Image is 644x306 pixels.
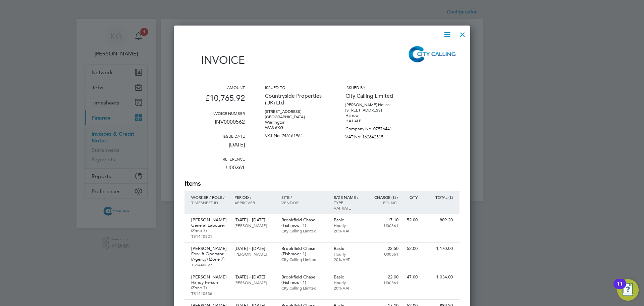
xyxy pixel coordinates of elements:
p: HA1 4LP [345,118,406,124]
img: citycalling-logo-remittance.png [405,44,460,64]
p: [PERSON_NAME] House [345,102,406,107]
p: U00361 [369,223,398,228]
p: 22.00 [369,274,398,280]
p: VAT rate [334,205,363,211]
p: Approver [234,200,274,205]
p: 52.00 [405,217,418,223]
p: Period / [234,194,274,200]
p: 1,170.00 [424,246,453,251]
p: Po. No. [369,200,398,205]
p: General Labourer (Zone 7) [191,223,228,233]
p: U00361 [184,162,245,179]
p: WA3 6XG [265,125,325,130]
h3: Reference [184,156,245,162]
p: City Calling Limited [281,257,327,262]
p: 17.10 [369,217,398,223]
p: £10,765.92 [184,90,245,111]
button: Open Resource Center, 11 new notifications [617,279,639,301]
p: Forklift Operator (Agency) (Zone 7) [191,251,228,262]
h3: Issue date [184,133,245,139]
p: U00361 [369,251,398,257]
p: Brookfield Chase (Fishmoor 1) [281,274,327,285]
p: 47.00 [405,274,418,280]
p: Worker / Role / [191,194,228,200]
p: Company No: 07576441 [345,124,406,132]
p: 889.20 [424,217,453,223]
p: City Calling Limited [281,285,327,291]
p: TS1440827 [191,262,228,267]
p: [PERSON_NAME] [234,223,274,228]
p: Harrow [345,113,406,118]
p: [STREET_ADDRESS] [345,107,406,113]
p: 20% VAT [334,285,363,291]
p: [STREET_ADDRESS] [265,109,325,114]
p: Site / [281,194,327,200]
div: 11 [617,284,623,293]
h3: Issued by [345,85,406,90]
p: [PERSON_NAME] [234,251,274,257]
p: 20% VAT [334,228,363,233]
p: Brookfield Chase (Fishmoor 1) [281,246,327,257]
h2: Items [184,179,460,188]
p: VAT No: 246161964 [265,130,325,138]
p: TS1440836 [191,291,228,296]
p: [DATE] - [DATE] [234,274,274,280]
p: U00361 [369,280,398,285]
p: Basic [334,217,363,223]
p: [DATE] [184,139,245,156]
p: Hourly [334,223,363,228]
p: Basic [334,246,363,251]
p: [PERSON_NAME] [191,274,228,280]
p: [PERSON_NAME] [234,280,274,285]
p: [DATE] - [DATE] [234,246,274,251]
p: TS1440821 [191,233,228,239]
h3: Amount [184,85,245,90]
p: QTY [405,194,418,200]
p: Timesheet ID [191,200,228,205]
p: Rate name / type [334,194,363,205]
p: 20% VAT [334,257,363,262]
p: [DATE] - [DATE] [234,217,274,223]
p: 22.50 [369,246,398,251]
p: City Calling Limited [281,228,327,233]
p: Hourly [334,280,363,285]
p: 52.00 [405,246,418,251]
p: Countryside Properties (UK) Ltd [265,90,325,109]
p: Charge (£) / [369,194,398,200]
p: [GEOGRAPHIC_DATA] [265,114,325,120]
p: Hourly [334,251,363,257]
p: Warrington [265,120,325,125]
p: Vendor [281,200,327,205]
h3: Issued to [265,85,325,90]
p: 1,034.00 [424,274,453,280]
p: City Calling Limited [345,90,406,102]
p: Handy Person (Zone 7) [191,280,228,291]
p: Total (£) [424,194,453,200]
p: VAT No: 162642515 [345,132,406,140]
h3: Invoice number [184,111,245,116]
p: [PERSON_NAME] [191,246,228,251]
p: Brookfield Chase (Fishmoor 1) [281,217,327,228]
p: Basic [334,274,363,280]
p: INV0000562 [184,116,245,133]
p: [PERSON_NAME] [191,217,228,223]
h1: Invoice [184,54,245,67]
